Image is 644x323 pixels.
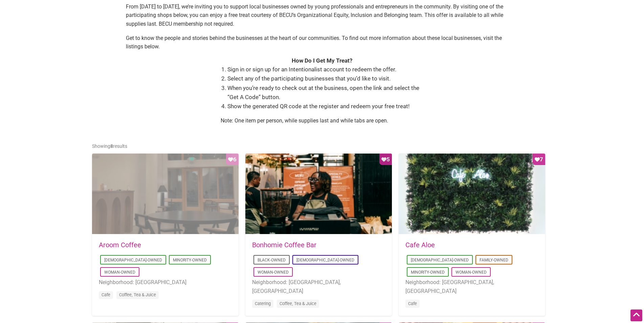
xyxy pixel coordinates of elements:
a: Coffee, Tea & Juice [119,292,156,297]
li: Neighborhood: [GEOGRAPHIC_DATA], [GEOGRAPHIC_DATA] [252,278,385,295]
a: Bonhomie Coffee Bar [252,241,316,249]
a: [DEMOGRAPHIC_DATA]-Owned [104,258,162,262]
a: Woman-Owned [258,270,289,275]
p: Note: One item per person, while supplies last and while tabs are open. [221,116,424,125]
a: Black-Owned [258,258,286,262]
a: Minority-Owned [173,258,207,262]
li: Neighborhood: [GEOGRAPHIC_DATA] [99,278,232,287]
a: Family-Owned [480,258,508,262]
p: From [DATE] to [DATE], we’re inviting you to support local businesses owned by young professional... [126,2,518,28]
span: Showing results [92,143,127,149]
li: Select any of the participating businesses that you’d like to visit. [227,74,424,83]
b: 8 [110,143,113,149]
a: Minority-Owned [411,270,445,275]
li: Sign in or sign up for an Intentionalist account to redeem the offer. [227,65,424,74]
strong: How Do I Get My Treat? [292,57,352,64]
a: Cafe [102,292,110,297]
a: Woman-Owned [456,270,487,275]
li: Neighborhood: [GEOGRAPHIC_DATA], [GEOGRAPHIC_DATA] [405,278,538,295]
a: [DEMOGRAPHIC_DATA]-Owned [296,258,354,262]
div: Scroll Back to Top [630,309,642,321]
li: Show the generated QR code at the register and redeem your free treat! [227,102,424,111]
a: Cafe [408,301,417,306]
li: When you’re ready to check out at the business, open the link and select the “Get A Code” button. [227,84,424,102]
a: [DEMOGRAPHIC_DATA]-Owned [411,258,469,262]
a: Catering [255,301,271,306]
a: Aroom Coffee [99,241,141,249]
p: Get to know the people and stories behind the businesses at the heart of our communities. To find... [126,34,518,51]
a: Coffee, Tea & Juice [280,301,316,306]
a: Cafe Aloe [405,241,435,249]
a: Woman-Owned [104,270,135,275]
